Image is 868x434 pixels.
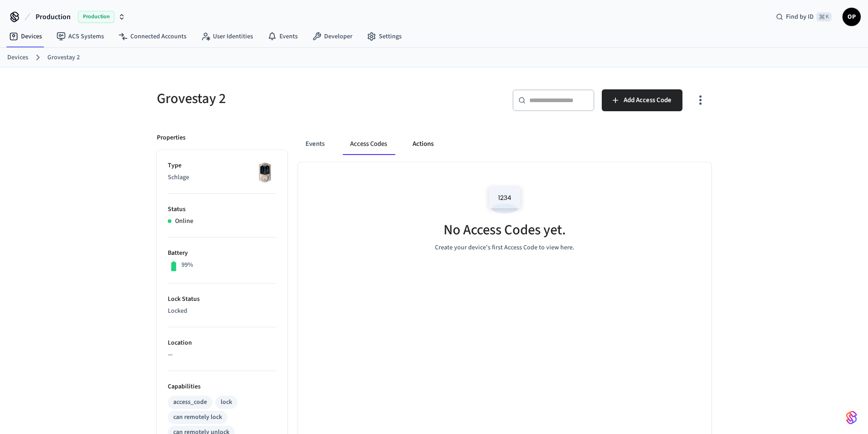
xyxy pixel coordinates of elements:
[624,94,672,106] span: Add Access Code
[181,260,193,270] p: 99%
[49,28,111,45] a: ACS Systems
[343,133,394,155] button: Access Codes
[173,398,207,407] div: access_code
[168,350,276,360] p: —
[168,161,276,170] p: Type
[175,217,193,226] p: Online
[221,398,232,407] div: lock
[168,306,276,316] p: Locked
[7,53,28,62] a: Devices
[168,294,276,304] p: Lock Status
[173,413,222,422] div: can remotely lock
[157,89,429,108] h5: Grovestay 2
[816,12,832,21] span: ⌘ K
[842,8,861,26] button: OP
[298,133,711,155] div: ant example
[168,248,276,258] p: Battery
[157,133,186,143] p: Properties
[78,11,114,23] span: Production
[168,382,276,392] p: Capabilities
[194,28,260,45] a: User Identities
[168,205,276,214] p: Status
[786,12,814,21] span: Find by ID
[846,410,857,425] img: SeamLogoGradient.69752ec5.svg
[602,89,682,111] button: Add Access Code
[843,9,860,25] span: OP
[298,133,332,155] button: Events
[444,221,566,239] h5: No Access Codes yet.
[111,28,194,45] a: Connected Accounts
[305,28,360,45] a: Developer
[2,28,49,45] a: Devices
[168,338,276,348] p: Location
[47,53,80,62] a: Grovestay 2
[769,9,839,25] div: Find by ID⌘ K
[360,28,409,45] a: Settings
[405,133,441,155] button: Actions
[253,161,276,184] img: Schlage Sense Smart Deadbolt with Camelot Trim, Front
[36,11,71,22] span: Production
[435,243,574,253] p: Create your device's first Access Code to view here.
[168,173,276,182] p: Schlage
[260,28,305,45] a: Events
[484,181,525,219] img: Access Codes Empty State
